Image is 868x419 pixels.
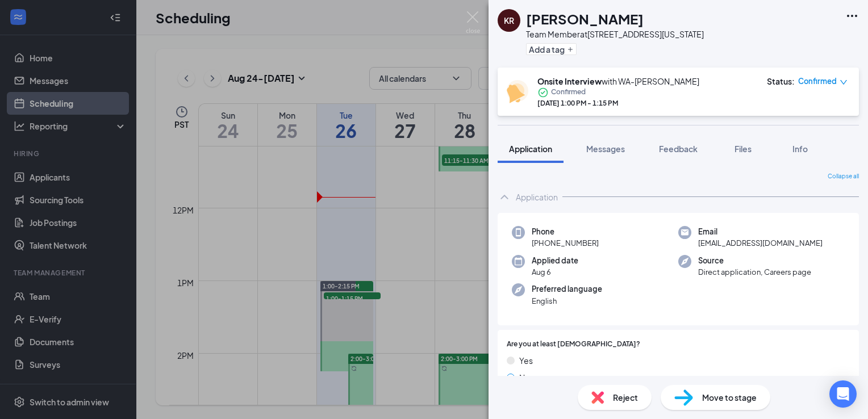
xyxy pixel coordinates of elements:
[537,76,699,87] div: with WA-[PERSON_NAME]
[507,339,640,350] span: Are you at least [DEMOGRAPHIC_DATA]?
[532,295,602,307] span: English
[735,144,752,154] span: Files
[613,391,638,404] span: Reject
[537,98,699,108] div: [DATE] 1:00 PM - 1:15 PM
[698,255,811,266] span: Source
[792,144,808,154] span: Info
[659,144,698,154] span: Feedback
[698,226,823,237] span: Email
[519,371,530,384] span: No
[519,354,533,367] span: Yes
[498,190,511,204] svg: ChevronUp
[537,87,549,98] svg: CheckmarkCircle
[509,144,552,154] span: Application
[828,172,859,181] span: Collapse all
[845,9,859,23] svg: Ellipses
[532,283,602,295] span: Preferred language
[567,46,574,53] svg: Plus
[798,76,837,87] span: Confirmed
[504,15,514,26] div: KR
[586,144,625,154] span: Messages
[698,237,823,249] span: [EMAIL_ADDRESS][DOMAIN_NAME]
[532,255,578,266] span: Applied date
[702,391,757,404] span: Move to stage
[767,76,795,87] div: Status :
[532,226,599,237] span: Phone
[532,237,599,249] span: [PHONE_NUMBER]
[829,380,857,408] div: Open Intercom Messenger
[840,78,848,86] span: down
[516,191,558,203] div: Application
[537,76,602,86] b: Onsite Interview
[526,9,644,28] h1: [PERSON_NAME]
[698,266,811,278] span: Direct application, Careers page
[532,266,578,278] span: Aug 6
[551,87,586,98] span: Confirmed
[526,28,704,40] div: Team Member at [STREET_ADDRESS][US_STATE]
[526,43,577,55] button: PlusAdd a tag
